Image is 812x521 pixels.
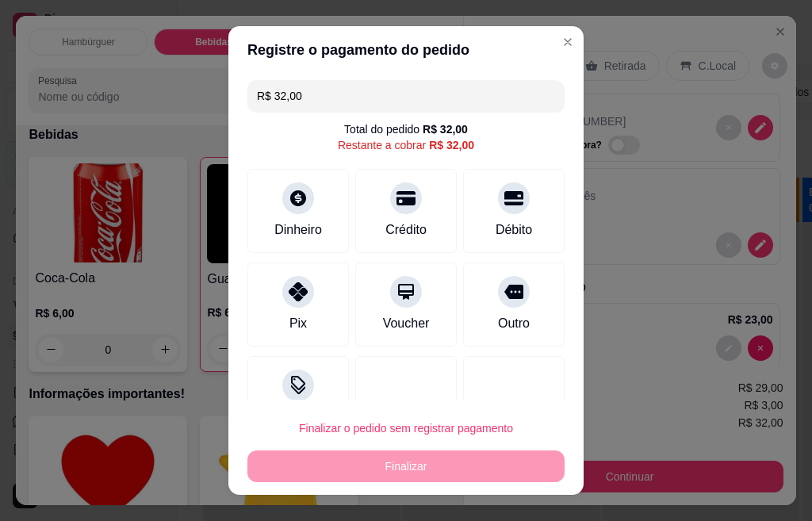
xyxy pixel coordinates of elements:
div: Dinheiro [274,220,322,239]
button: Finalizar o pedido sem registrar pagamento [247,412,565,444]
div: Restante a cobrar [338,137,474,153]
div: R$ 32,00 [429,137,474,153]
div: Crédito [385,220,427,239]
button: Close [555,29,580,55]
div: Débito [496,220,532,239]
header: Registre o pagamento do pedido [228,26,584,74]
div: Total do pedido [344,121,468,137]
div: Outro [498,314,530,333]
div: Voucher [383,314,430,333]
div: R$ 32,00 [423,121,468,137]
input: Ex.: hambúrguer de cordeiro [257,80,555,112]
div: Pix [289,314,307,333]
